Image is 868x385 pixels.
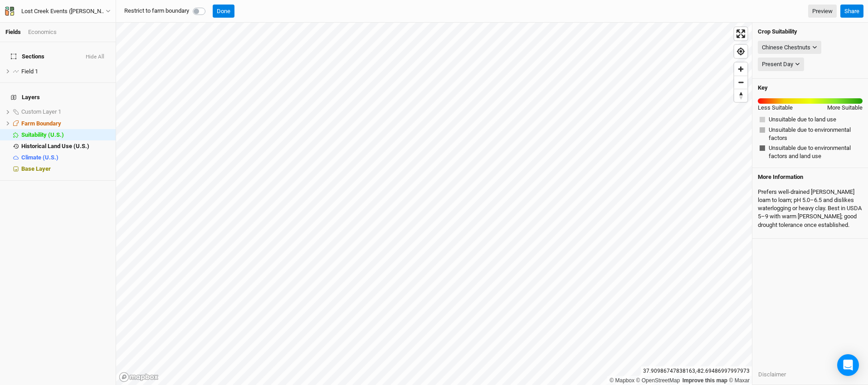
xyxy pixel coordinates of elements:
[21,165,51,172] span: Base Layer
[683,377,727,384] a: Improve this map
[21,143,89,149] span: Historical Land Use (U.S.)
[758,28,863,35] h4: Crop Suitability
[11,53,44,60] span: Sections
[213,5,234,18] button: Done
[21,108,61,115] span: Custom Layer 1
[827,104,863,112] div: More Suitable
[758,58,804,71] button: Present Day
[758,104,793,112] div: Less Suitable
[762,60,793,69] div: Present Day
[769,115,836,124] span: Unsuitable due to land use
[124,7,189,15] label: Restrict to farm boundary
[5,6,111,16] button: Lost Creek Events ([PERSON_NAME])
[5,29,21,35] a: Fields
[808,5,837,18] a: Preview
[734,45,747,58] button: Find my location
[119,372,159,382] a: Mapbox logo
[758,173,863,181] h4: More Information
[734,89,747,102] button: Reset bearing to north
[21,154,110,161] div: Climate (U.S.)
[5,88,110,106] h4: Layers
[21,7,106,16] div: Lost Creek Events (Jodi Short)
[734,76,747,89] button: Zoom out
[21,154,59,161] span: Climate (U.S.)
[85,54,105,60] button: Hide All
[21,7,106,16] div: Lost Creek Events ([PERSON_NAME])
[21,68,110,75] div: Field 1
[28,28,57,36] div: Economics
[762,43,810,52] div: Chinese Chestnuts
[758,370,786,380] button: Disclaimer
[734,27,747,40] button: Enter fullscreen
[21,68,38,75] span: Field 1
[21,120,110,127] div: Farm Boundary
[21,165,110,173] div: Base Layer
[636,377,680,384] a: OpenStreetMap
[734,89,747,102] span: Reset bearing to north
[840,5,863,18] button: Share
[21,131,64,138] span: Suitability (U.S.)
[21,120,61,127] span: Farm Boundary
[758,84,768,91] h4: Key
[116,23,752,385] canvas: Map
[641,366,752,376] div: 37.90986747838163 , -82.69486997997973
[734,76,747,89] span: Zoom out
[21,108,110,115] div: Custom Layer 1
[729,377,750,384] a: Maxar
[610,377,634,384] a: Mapbox
[21,131,110,139] div: Suitability (U.S.)
[758,41,821,54] button: Chinese Chestnuts
[769,126,861,142] span: Unsuitable due to environmental factors
[769,144,861,160] span: Unsuitable due to environmental factors and land use
[837,354,859,376] div: Open Intercom Messenger
[758,184,863,233] div: Prefers well‑drained [PERSON_NAME] loam to loam; pH 5.0–6.5 and dislikes waterlogging or heavy cl...
[734,63,747,76] button: Zoom in
[21,143,110,150] div: Historical Land Use (U.S.)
